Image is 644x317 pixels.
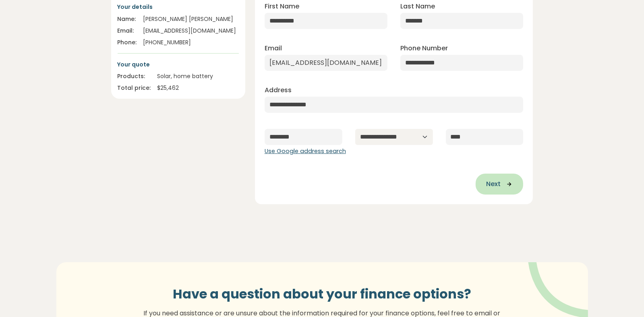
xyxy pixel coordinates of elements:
div: [PHONE_NUMBER] [143,38,239,47]
div: Solar, home battery [157,72,239,81]
button: Use Google address search [265,147,346,156]
div: Name: [118,15,137,23]
label: Email [265,44,282,53]
input: Enter email [265,55,387,71]
label: First Name [265,2,299,11]
label: Phone Number [400,44,448,53]
div: [PERSON_NAME] [PERSON_NAME] [143,15,239,23]
div: $ 25,462 [157,84,239,92]
div: [EMAIL_ADDRESS][DOMAIN_NAME] [143,27,239,35]
div: Email: [118,27,137,35]
label: Address [265,85,292,95]
div: Products: [118,72,151,81]
p: Your details [118,2,239,11]
p: Your quote [118,60,239,69]
button: Next [476,174,523,195]
div: Total price: [118,84,151,92]
span: Next [486,179,501,189]
div: Phone: [118,38,137,47]
label: Last Name [400,2,435,11]
h3: Have a question about your finance options? [139,286,505,302]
